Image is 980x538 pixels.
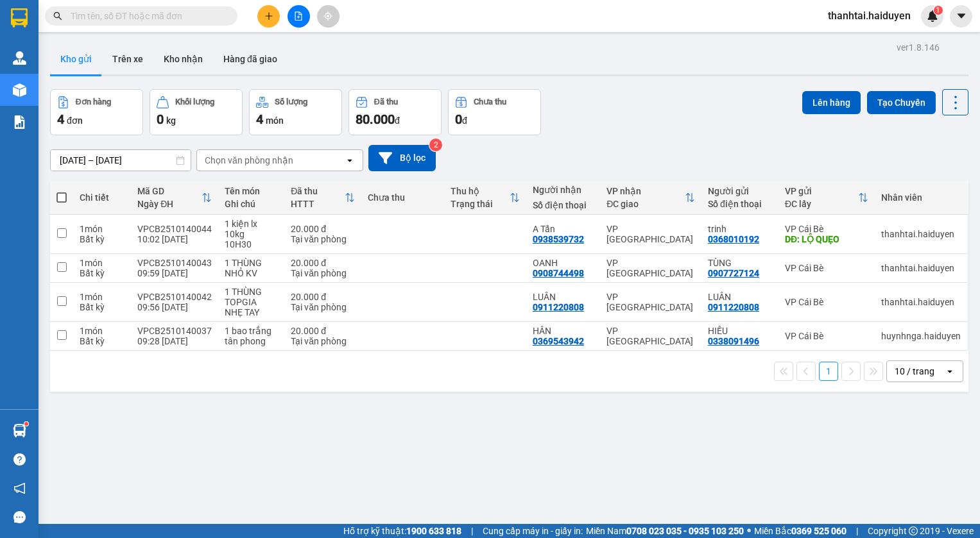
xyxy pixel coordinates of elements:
th: Toggle SortBy [131,181,218,215]
div: 0911220808 [708,302,759,312]
div: 1 món [80,224,125,234]
div: A Tấn [533,224,594,234]
img: warehouse-icon [13,51,26,65]
span: 1 [936,6,940,15]
sup: 1 [934,6,943,15]
div: Đã thu [291,186,345,196]
div: VP Cái Bè [785,297,868,307]
div: 0938539732 [533,234,584,244]
div: Ngày ĐH [137,199,202,209]
div: Chi tiết [80,192,125,203]
div: OANH [533,258,594,268]
div: Nhân viên [881,192,961,203]
div: Chưa thu [368,192,437,203]
sup: 1 [24,422,28,426]
div: VPCB2510140043 [137,258,212,268]
span: 0 [157,112,164,127]
span: đơn [67,115,83,126]
div: HTTT [291,199,345,209]
div: LUÂN [533,292,594,302]
div: 10 / trang [895,365,934,378]
div: Bất kỳ [80,268,125,278]
div: ver 1.8.146 [897,40,940,55]
img: icon-new-feature [927,10,938,22]
div: 09:59 [DATE] [137,268,212,278]
button: Kho gửi [50,44,102,74]
button: Tạo Chuyến [867,91,936,114]
button: Đã thu80.000đ [348,89,442,135]
span: Hỗ trợ kỹ thuật: [343,524,461,538]
span: 0 [455,112,462,127]
div: VP Cái Bè [785,224,868,234]
span: Miền Bắc [754,524,847,538]
div: VPCB2510140042 [137,292,212,302]
div: ĐC giao [606,199,685,209]
div: NHẸ TAY [225,307,278,317]
div: thanhtai.haiduyen [881,229,961,239]
div: Số điện thoại [708,199,772,209]
div: 10:02 [DATE] [137,234,212,244]
div: 09:56 [DATE] [137,302,212,312]
div: Đã thu [374,97,398,106]
div: Chọn văn phòng nhận [205,154,293,167]
div: Bất kỳ [80,302,125,312]
div: 1 THÙNG NHỎ KV [225,258,278,278]
span: file-add [294,12,303,21]
th: Toggle SortBy [778,181,875,215]
img: warehouse-icon [13,424,26,437]
div: Tại văn phòng [291,336,355,346]
span: plus [264,12,273,21]
div: VP gửi [785,186,858,196]
button: Kho nhận [153,44,213,74]
span: ⚪️ [747,528,751,534]
div: Thu hộ [451,186,510,196]
div: HÂN [533,326,594,336]
span: kg [166,115,176,126]
div: tân phong [225,336,278,346]
div: LUÂN [708,292,772,302]
button: aim [317,5,340,28]
span: 4 [57,112,64,127]
span: Cung cấp máy in - giấy in: [483,524,583,538]
div: VP Cái Bè [785,263,868,273]
div: huynhnga.haiduyen [881,331,961,341]
span: question-circle [13,453,26,466]
div: ĐC lấy [785,199,858,209]
div: thanhtai.haiduyen [881,297,961,307]
div: Bất kỳ [80,234,125,244]
span: Miền Nam [586,524,744,538]
button: Hàng đã giao [213,44,288,74]
button: Đơn hàng4đơn [50,89,143,135]
div: Tại văn phòng [291,234,355,244]
div: Bất kỳ [80,336,125,346]
span: | [471,524,473,538]
div: VPCB2510140037 [137,326,212,336]
div: VP [GEOGRAPHIC_DATA] [606,224,695,244]
div: VP [GEOGRAPHIC_DATA] [606,292,695,312]
button: Trên xe [102,44,153,74]
span: notification [13,482,26,494]
span: copyright [909,526,918,535]
div: Tại văn phòng [291,302,355,312]
div: HIẾU [708,326,772,336]
strong: 0708 023 035 - 0935 103 250 [626,526,744,536]
sup: 2 [429,139,442,151]
div: 0368010192 [708,234,759,244]
span: 4 [256,112,263,127]
div: 1 món [80,326,125,336]
span: aim [323,12,332,21]
input: Select a date range. [51,150,191,171]
span: message [13,511,26,523]
button: 1 [819,362,838,381]
div: 20.000 đ [291,258,355,268]
img: logo-vxr [11,8,28,28]
div: trinh [708,224,772,234]
div: Số lượng [275,97,307,106]
span: search [53,12,62,21]
div: Khối lượng [175,97,214,106]
div: 20.000 đ [291,292,355,302]
div: 09:28 [DATE] [137,336,212,346]
svg: open [345,155,355,165]
span: đ [395,115,400,126]
div: 1 món [80,292,125,302]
